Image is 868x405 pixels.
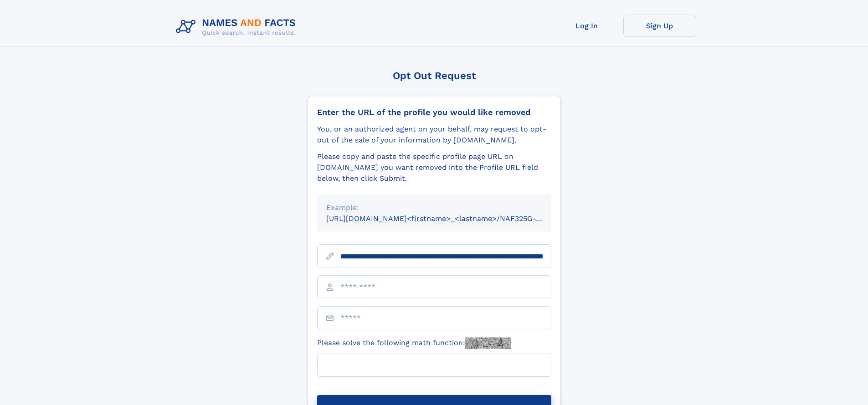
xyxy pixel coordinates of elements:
[317,124,551,146] div: You, or an authorized agent on your behalf, may request to opt-out of the sale of your informatio...
[326,202,542,213] div: Example:
[326,214,569,223] small: [URL][DOMAIN_NAME]<firstname>_<lastname>/NAF325G-xxxxxxxx
[172,15,303,39] img: Logo Names and Facts
[308,70,561,81] div: Opt Out Request
[623,15,696,37] a: Sign Up
[317,151,551,184] div: Please copy and paste the specific profile page URL on [DOMAIN_NAME] you want removed into the Pr...
[550,15,623,37] a: Log In
[317,107,551,117] div: Enter the URL of the profile you would like removed
[317,337,511,349] label: Please solve the following math function:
